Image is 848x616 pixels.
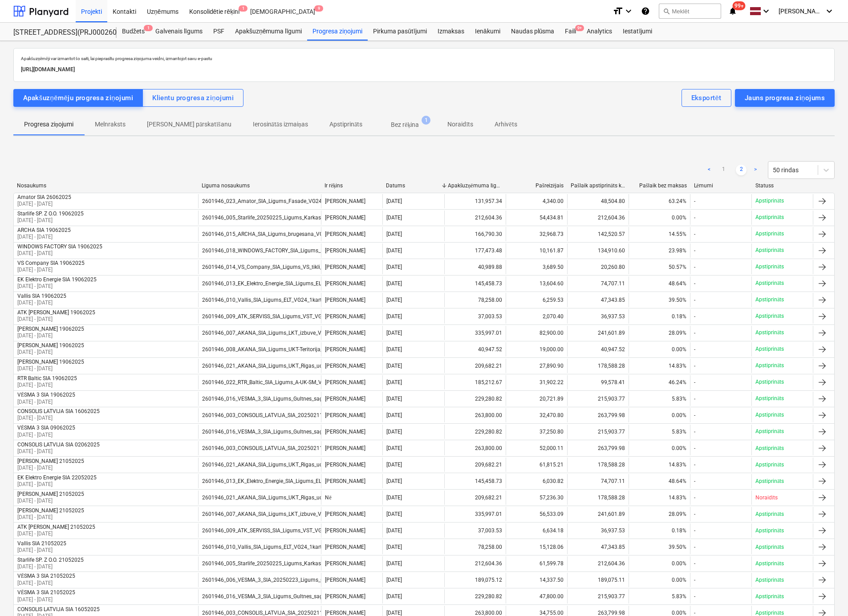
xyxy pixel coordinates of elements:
div: Apakšuzņēmēju progresa ziņojumi [23,92,133,104]
p: [DATE] - [DATE] [17,266,85,274]
div: 47,343.85 [567,540,629,554]
div: [DATE] [386,264,402,270]
p: [DATE] - [DATE] [17,316,95,323]
div: PSF [208,23,230,41]
a: Analytics [581,23,617,41]
div: [PERSON_NAME] 19062025 [17,326,84,332]
div: 48,504.80 [567,194,629,208]
div: 215,903.77 [567,425,629,439]
div: - [694,429,695,435]
div: [DATE] [386,462,402,468]
div: [DATE] [386,412,402,418]
div: [DATE] [386,330,402,336]
div: Pašreizējais [509,182,564,189]
div: 212,604.36 [444,556,506,571]
span: 1 [422,116,430,125]
div: VS Company SIA 19062025 [17,260,85,266]
div: Izmaksas [432,23,470,41]
div: 54,434.81 [506,211,567,225]
p: [DATE] - [DATE] [17,250,102,257]
i: notifications [728,6,737,16]
button: Eksportēt [682,89,731,107]
div: - [694,231,695,237]
p: [PERSON_NAME] pārskatīšanu [147,120,231,129]
div: [PERSON_NAME] [321,573,382,587]
div: [PERSON_NAME] [321,243,382,258]
span: search [663,8,670,15]
div: 36,937.53 [567,523,629,538]
div: [PERSON_NAME] [321,227,382,241]
div: - [694,363,695,369]
div: 74,707.11 [567,474,629,488]
p: Apstiprināts [755,247,784,254]
div: Galvenais līgums [150,23,208,41]
div: - [694,198,695,204]
span: 14.83% [669,363,686,369]
div: [PERSON_NAME] [321,260,382,274]
div: CONSOLIS LATVIJA SIA 02062025 [17,442,100,448]
div: Statuss [755,182,810,189]
div: 185,212.67 [444,375,506,389]
div: VĒSMA 3 SIA 19062025 [17,392,75,398]
p: [DATE] - [DATE] [17,365,84,373]
div: Naudas plūsma [506,23,560,41]
div: 78,258.00 [444,540,506,554]
span: 28.09% [669,330,686,336]
span: 99+ [733,1,746,10]
div: Lēmumi [694,182,748,189]
div: 2601946_021_AKANA_SIA_Ligums_UKT_Rigas_udens_VG24_1.karta.pdf [202,363,375,369]
p: [DATE] - [DATE] [17,299,66,307]
span: 1 [239,5,248,12]
div: [PERSON_NAME] [321,458,382,472]
p: [DATE] - [DATE] [17,398,75,406]
div: 241,601.89 [567,326,629,340]
div: 52,000.11 [506,441,567,455]
span: 14.83% [669,462,686,468]
div: Nosaukums [17,182,195,189]
a: Budžets1 [117,23,150,41]
p: Arhivēts [495,120,517,129]
div: - [694,313,695,320]
span: 0.00% [672,412,686,418]
div: EK Elektro Energie SIA 19062025 [17,276,97,283]
p: Apstiprināts [755,395,784,402]
div: 229,280.82 [444,589,506,604]
div: 2601946_016_VESMA_3_SIA_Ligums_Gultnes_sagatavosana_brugesanai_VG24_1karta.pdf [202,429,421,435]
div: - [694,215,695,221]
div: [DATE] [386,198,402,204]
div: [PERSON_NAME] [321,474,382,488]
div: 263,799.98 [567,408,629,422]
span: 39.50% [669,297,686,303]
div: 134,910.60 [567,243,629,258]
a: Pirkuma pasūtījumi [368,23,432,41]
div: [PERSON_NAME] [321,309,382,324]
button: Meklēt [659,4,721,19]
span: 0.00% [672,445,686,451]
div: - [694,330,695,336]
div: - [694,247,695,254]
div: 20,260.80 [567,260,629,274]
div: 189,075.12 [444,573,506,587]
p: Apstiprināts [755,411,784,419]
p: Apstiprināts [755,378,784,386]
span: 0.00% [672,215,686,221]
div: 2601946_009_ATK_SERVISS_SIA_Ligums_VST_VG24_1karta.pdf [202,313,355,320]
div: Starlife SP. Z O.O. 19062025 [17,211,84,217]
div: [PERSON_NAME] [321,523,382,538]
p: Apstiprināts [755,362,784,369]
p: Apstiprināts [755,312,784,320]
div: 56,533.09 [506,507,567,521]
div: 74,707.11 [567,276,629,291]
div: CONSOLIS LATVIJA SIA 16062025 [17,408,100,414]
p: Apstiprināts [755,296,784,304]
div: - [694,346,695,353]
div: Apakšuzņēmuma līgumi [230,23,307,41]
div: 145,458.73 [444,474,506,488]
div: 82,900.00 [506,326,567,340]
span: 5.83% [672,429,686,435]
button: Jauns progresa ziņojums [735,89,835,107]
span: 5.83% [672,396,686,402]
div: 142,520.57 [567,227,629,241]
div: [PERSON_NAME] [321,556,382,571]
